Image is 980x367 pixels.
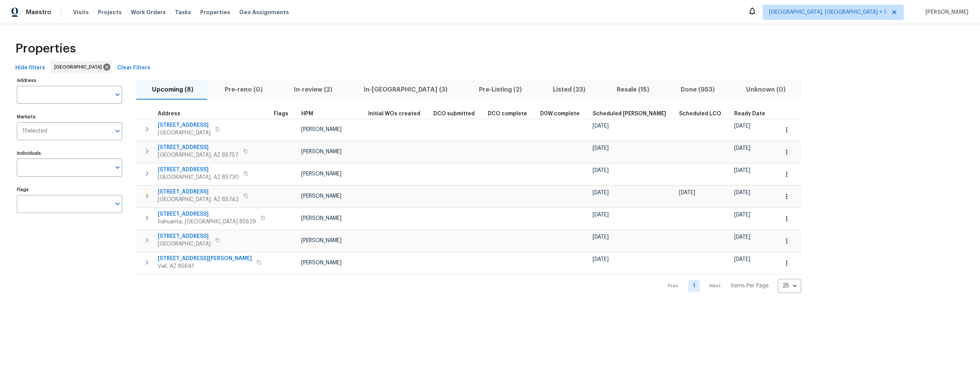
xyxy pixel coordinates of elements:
span: Projects [98,8,122,16]
span: [DATE] [593,168,609,173]
span: Scheduled LCO [679,111,721,116]
span: [GEOGRAPHIC_DATA], AZ 85730 [158,174,239,181]
span: [PERSON_NAME] [301,149,341,154]
div: 25 [778,276,801,296]
span: [PERSON_NAME] [922,8,969,16]
span: [DATE] [734,257,750,262]
span: Initial WOs created [368,111,420,116]
span: [DATE] [734,212,750,218]
span: In-review (2) [283,84,343,95]
span: Pre-reno (0) [214,84,274,95]
span: Resale (15) [606,84,660,95]
span: [DATE] [734,190,750,195]
span: [DATE] [593,257,609,262]
span: [GEOGRAPHIC_DATA], [GEOGRAPHIC_DATA] + 1 [769,8,886,16]
label: Individuals [17,151,122,156]
label: Address [17,78,122,83]
span: Upcoming (8) [141,84,204,95]
label: Flags [17,187,122,192]
span: [PERSON_NAME] [301,260,341,265]
p: Items Per Page [730,282,769,290]
span: Unknown (0) [735,84,797,95]
span: Geo Assignments [239,8,289,16]
span: DCO complete [488,111,527,116]
span: Done (953) [670,84,726,95]
span: Clear Filters [117,63,150,73]
button: Hide filters [12,61,48,75]
span: Tasks [175,10,191,15]
button: Open [112,162,123,173]
span: Ready Date [734,111,765,116]
span: Flags [274,111,288,116]
span: [DATE] [679,190,695,195]
span: [DATE] [593,123,609,129]
span: [PERSON_NAME] [301,171,341,177]
span: Properties [15,45,76,52]
span: Pre-Listing (2) [468,84,533,95]
span: [PERSON_NAME] [301,238,341,243]
span: [STREET_ADDRESS] [158,121,211,129]
span: Work Orders [131,8,166,16]
span: [GEOGRAPHIC_DATA] [158,129,211,137]
span: [DATE] [593,190,609,195]
span: [GEOGRAPHIC_DATA] [158,240,211,248]
span: [STREET_ADDRESS] [158,188,239,196]
span: In-[GEOGRAPHIC_DATA] (3) [353,84,459,95]
span: Maestro [26,8,51,16]
button: Open [112,198,123,209]
span: [DATE] [593,146,609,151]
span: DCO submitted [433,111,475,116]
span: [STREET_ADDRESS] [158,233,211,240]
span: [DATE] [734,146,750,151]
span: 1 Selected [22,128,47,134]
span: [DATE] [593,212,609,218]
span: Address [158,111,180,116]
nav: Pagination Navigation [661,279,801,293]
span: [PERSON_NAME] [301,216,341,221]
span: Listed (23) [542,84,596,95]
span: Hide filters [15,63,45,73]
span: Properties [200,8,230,16]
span: Scheduled [PERSON_NAME] [593,111,666,116]
span: Visits [73,8,89,16]
span: [STREET_ADDRESS] [158,210,256,218]
span: [GEOGRAPHIC_DATA], AZ 85757 [158,151,238,159]
span: [DATE] [593,234,609,240]
span: D0W complete [540,111,580,116]
span: [DATE] [734,123,750,129]
span: [PERSON_NAME] [301,193,341,199]
button: Open [112,89,123,100]
a: Goto page 1 [688,280,700,292]
span: [DATE] [734,168,750,173]
span: [STREET_ADDRESS] [158,144,238,151]
button: Clear Filters [114,61,154,75]
span: [DATE] [734,234,750,240]
span: [PERSON_NAME] [301,127,341,132]
span: [STREET_ADDRESS] [158,166,239,174]
button: Open [112,126,123,136]
span: Sahuarita, [GEOGRAPHIC_DATA] 85629 [158,218,256,226]
div: [GEOGRAPHIC_DATA] [51,61,112,73]
span: [GEOGRAPHIC_DATA], AZ 85742 [158,196,239,203]
span: HPM [301,111,313,116]
span: [GEOGRAPHIC_DATA] [54,63,105,71]
span: [STREET_ADDRESS][PERSON_NAME] [158,255,252,262]
span: Vail, AZ 85641 [158,262,252,270]
label: Markets [17,115,122,119]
